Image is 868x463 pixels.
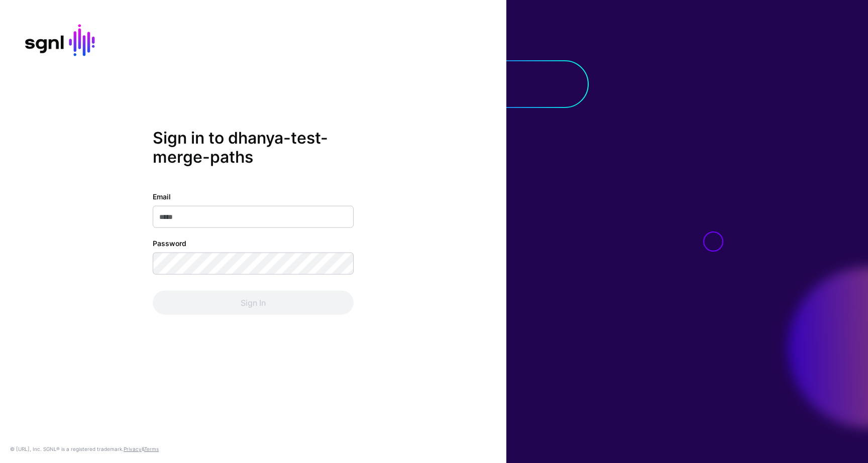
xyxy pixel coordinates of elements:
[124,446,142,452] a: Privacy
[144,446,159,452] a: Terms
[153,238,186,248] label: Password
[153,191,171,201] label: Email
[153,129,354,167] h2: Sign in to dhanya-test-merge-paths
[10,445,159,453] div: © [URL], Inc. SGNL® is a registered trademark. &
